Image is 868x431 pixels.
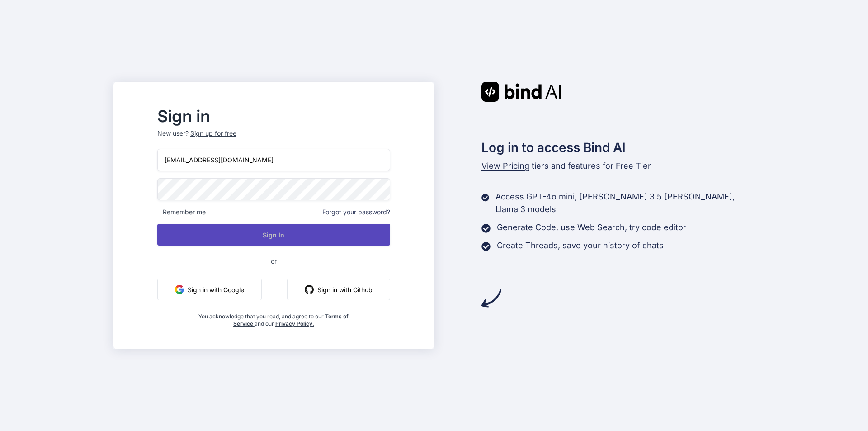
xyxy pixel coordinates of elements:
p: Create Threads, save your history of chats [497,239,664,252]
p: Generate Code, use Web Search, try code editor [497,221,686,234]
img: arrow [481,288,501,308]
img: google [175,285,184,294]
span: Remember me [157,208,206,217]
p: New user? [157,129,390,149]
h2: Sign in [157,109,390,123]
span: View Pricing [481,161,529,171]
div: Sign up for free [190,129,236,138]
button: Sign In [157,224,390,246]
img: Bind AI logo [481,82,561,102]
a: Terms of Service [233,313,349,327]
p: Access GPT-4o mini, [PERSON_NAME] 3.5 [PERSON_NAME], Llama 3 models [495,190,755,216]
div: You acknowledge that you read, and agree to our and our [196,308,352,327]
input: Login or Email [157,149,390,171]
p: tiers and features for Free Tier [481,160,755,172]
a: Privacy Policy. [275,320,314,327]
span: or [235,250,313,272]
button: Sign in with Github [287,279,390,300]
img: github [305,285,314,294]
h2: Log in to access Bind AI [481,138,755,157]
button: Sign in with Google [157,279,262,300]
span: Forgot your password? [322,208,390,217]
